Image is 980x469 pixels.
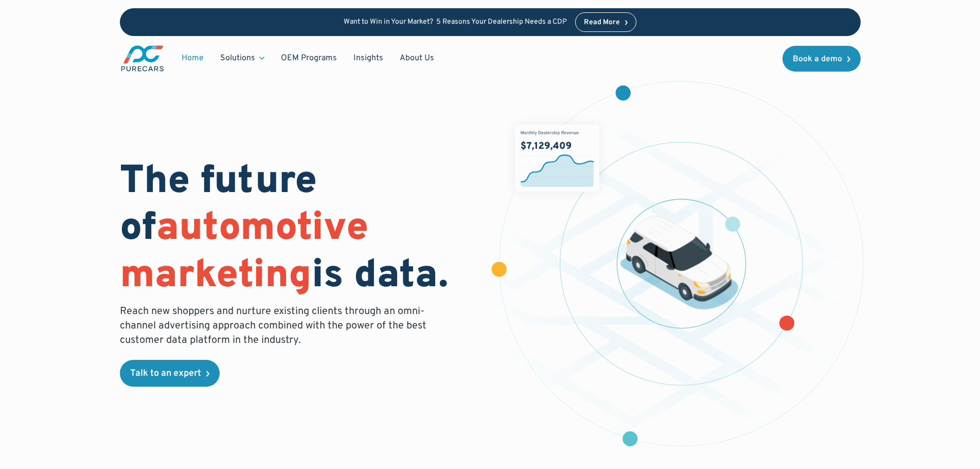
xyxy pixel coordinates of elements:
div: Talk to an expert [130,369,201,378]
span: automotive marketing [120,204,368,301]
a: Talk to an expert [120,360,220,387]
img: illustration of a vehicle [620,216,738,310]
h1: The future of is data. [120,159,478,300]
a: About Us [391,48,442,68]
a: OEM Programs [273,48,345,68]
img: purecars logo [120,44,165,73]
div: Read More [584,19,620,26]
div: Solutions [220,53,255,64]
a: Read More [575,12,637,32]
a: main [120,44,165,73]
p: Reach new shoppers and nurture existing clients through an omni-channel advertising approach comb... [120,304,433,348]
a: Insights [345,48,391,68]
img: chart showing monthly dealership revenue of $7m [515,125,599,192]
a: Home [173,48,212,68]
div: Solutions [212,48,273,68]
p: Want to Win in Your Market? 5 Reasons Your Dealership Needs a CDP [344,18,567,27]
a: Book a demo [782,46,861,72]
div: Book a demo [793,55,842,63]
